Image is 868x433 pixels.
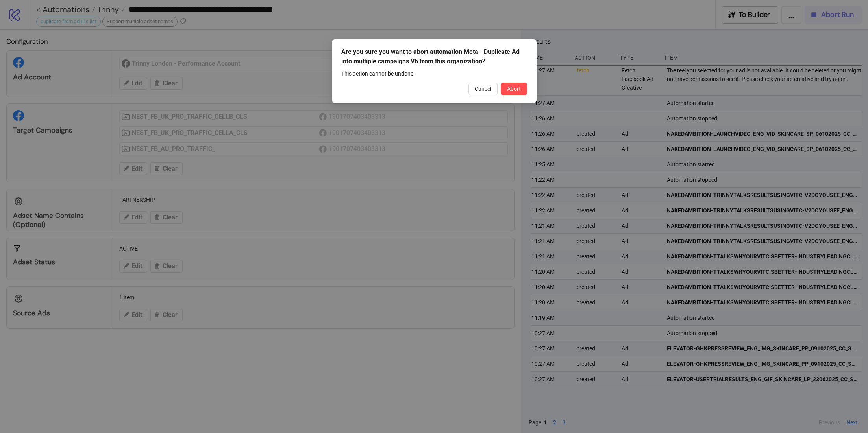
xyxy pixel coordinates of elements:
div: This action cannot be undone [341,69,527,78]
span: Cancel [475,86,491,92]
button: Abort [501,83,527,95]
button: Cancel [468,83,498,95]
div: Are you sure you want to abort automation Meta - Duplicate Ad into multiple campaigns V6 from thi... [341,47,527,66]
span: Abort [507,86,521,92]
